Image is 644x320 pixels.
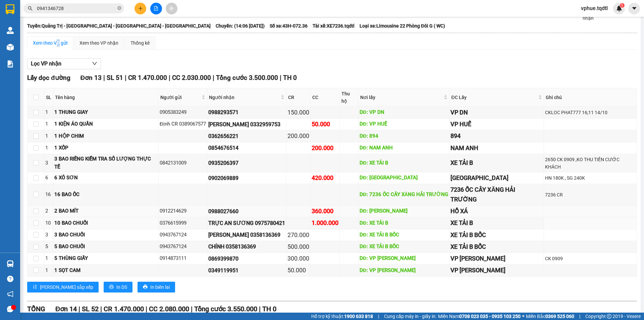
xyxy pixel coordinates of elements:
[40,283,93,291] span: [PERSON_NAME] sắp xếp
[54,132,157,140] div: 1 HỘP CHIM
[160,207,206,215] div: 0912214629
[146,305,147,313] span: |
[312,120,338,129] div: 50.000
[545,156,636,171] div: 2650 CK 0909 ,KO THU TIỀN CƯỚC KHÁCH
[208,219,285,227] div: TRỰC AN SƯƠNG 0975780421
[7,260,14,267] img: warehouse-icon
[45,132,52,140] div: 1
[160,108,206,117] div: 0905383249
[160,231,206,239] div: 0943767124
[450,143,542,153] div: NAM ANH
[545,109,636,116] div: CKLOC PHAT777 16;11 14/10
[545,255,636,262] div: CK 0909
[149,305,189,313] span: CC 2.080.000
[287,254,309,263] div: 300.000
[104,282,132,292] button: printerIn DS
[208,159,285,167] div: 0935206397
[194,305,257,313] span: Tổng cước 3.550.000
[360,219,448,227] div: DĐ: XE TẢI B
[450,173,542,183] div: [GEOGRAPHIC_DATA]
[208,120,285,129] div: [PERSON_NAME] 0332959753
[360,132,448,140] div: DĐ: 894
[360,207,448,215] div: DĐ: [PERSON_NAME]
[31,59,61,68] span: Lọc VP nhận
[104,305,144,313] span: CR 1.470.000
[45,120,52,128] div: 1
[450,266,542,275] div: VP [PERSON_NAME]
[172,74,211,82] span: CC 2.030.000
[82,305,99,313] span: SL 52
[160,219,206,227] div: 0376615999
[360,267,448,275] div: DĐ: VP [PERSON_NAME]
[46,36,89,44] li: VP VP An Sương
[135,3,146,14] button: plus
[450,158,542,168] div: XE TẢI B
[7,44,14,51] img: warehouse-icon
[450,120,542,129] div: VP HUẾ
[312,143,338,153] div: 200.000
[54,219,157,227] div: 10 BAO CHUỐI
[107,74,123,82] span: SL 51
[344,314,373,319] strong: 1900 633 818
[526,313,574,320] span: Miền Bắc
[45,231,52,239] div: 3
[33,39,67,47] div: Xem theo VP gửi
[616,5,622,11] img: icon-new-feature
[3,3,97,29] li: Tân Quang Dũng Thành Liên
[545,191,636,198] div: 7236 CR
[160,255,206,263] div: 0914873111
[54,207,157,215] div: 2 BAO MÍT
[7,27,14,34] img: warehouse-icon
[191,305,193,313] span: |
[360,159,448,167] div: DĐ: XE TẢI B
[45,243,52,251] div: 5
[287,266,309,275] div: 50.000
[46,45,51,50] span: environment
[384,313,436,320] span: Cung cấp máy in - giấy in:
[621,3,623,8] span: 1
[270,22,308,30] span: Số xe: 43H-072.36
[166,3,177,14] button: aim
[160,94,200,101] span: Người gửi
[579,313,580,320] span: |
[109,284,114,290] span: printer
[44,88,53,107] th: SL
[27,58,101,69] button: Lọc VP nhận
[54,191,157,199] div: 16 BAO ỐC
[54,267,157,275] div: 1 SỌT CAM
[450,230,542,240] div: XE TẢI B BỐC
[80,74,102,82] span: Đơn 13
[378,313,379,320] span: |
[620,3,625,8] sup: 1
[450,254,542,263] div: VP [PERSON_NAME]
[138,282,175,292] button: printerIn biên lai
[287,131,309,141] div: 200.000
[53,88,159,107] th: Tên hàng
[628,3,640,14] button: caret-down
[7,276,13,282] span: question-circle
[438,313,521,320] span: Miền Nam
[311,88,340,107] th: CC
[312,173,338,183] div: 420.000
[55,305,77,313] span: Đơn 14
[450,242,542,252] div: XE TẢI B BỐC
[360,144,448,152] div: DĐ: NAM ANH
[54,144,157,152] div: 1 XỐP
[54,243,157,251] div: 5 BAO CHUỐI
[117,5,121,12] span: close-circle
[450,207,542,216] div: HỒ XÁ
[150,283,170,291] span: In biên lai
[160,243,206,251] div: 0943767124
[143,284,148,290] span: printer
[208,255,285,263] div: 0869399870
[160,120,206,128] div: Định CR 0389067577
[631,5,637,11] span: caret-down
[576,4,613,12] span: vphue.tqdtl
[27,305,45,313] span: TỔNG
[360,243,448,251] div: DĐ: XE TẢI B BỐC
[459,314,521,319] strong: 0708 023 035 - 0935 103 250
[262,305,276,313] span: TH 0
[286,88,311,107] th: CR
[78,305,80,313] span: |
[208,266,285,275] div: 0349119951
